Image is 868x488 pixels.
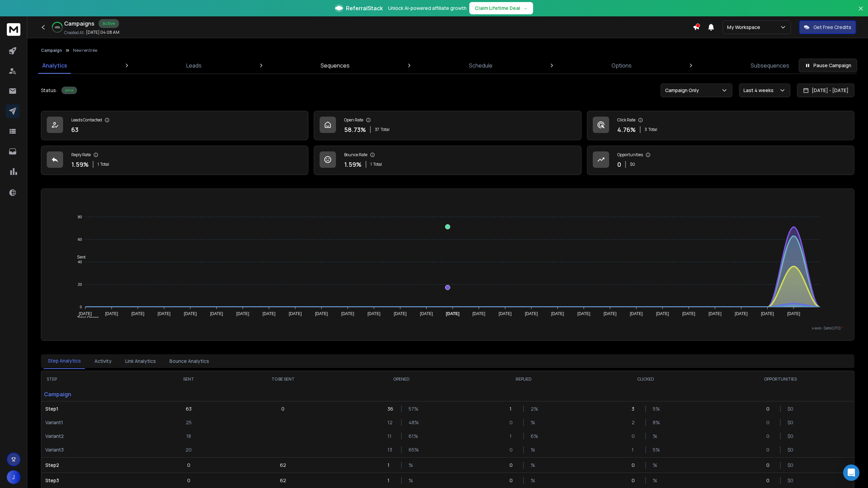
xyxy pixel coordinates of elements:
p: Bounce Rate [344,152,367,158]
p: Variant 2 [45,433,148,440]
p: Leads [186,61,202,70]
p: Sequences [321,61,350,70]
button: J [7,470,20,484]
p: 12 [387,419,394,426]
button: [DATE] - [DATE] [797,84,854,97]
p: Get Free Credits [813,24,851,31]
button: Step Analytics [44,353,85,369]
p: 61 % [409,433,415,440]
p: $ 0 [788,446,794,453]
p: 5 % [653,405,660,412]
a: Reply Rate1.59%1Total [41,146,308,175]
span: Total [648,127,657,132]
button: Campaign [41,48,62,53]
a: Open Rate58.73%37Total [314,111,581,140]
p: Open Rate [344,117,363,123]
p: 36 [387,405,394,412]
p: 25 [186,419,192,426]
p: % [409,477,415,484]
p: 8 % [653,419,660,426]
p: 5 % [653,446,660,453]
p: 0 [510,419,516,426]
tspan: 0 [80,305,82,309]
th: REPLIED [462,371,585,387]
p: 11 [387,433,394,440]
p: 63 [71,125,78,134]
p: Unlock AI-powered affiliate growth [388,5,467,12]
p: 0 [766,462,773,469]
p: 1.59 % [71,160,89,169]
tspan: 80 [78,215,82,219]
a: Leads Contacted63 [41,111,308,140]
tspan: [DATE] [787,311,800,316]
span: → [523,5,528,12]
span: ReferralStack [346,4,383,12]
button: Get Free Credits [799,20,856,34]
div: Open Intercom Messenger [843,464,859,481]
th: OPENED [341,371,463,387]
a: Analytics [38,57,71,74]
p: 0 [187,462,190,469]
p: 0 [766,405,773,412]
a: Options [607,57,636,74]
p: 46 % [55,25,60,29]
p: Opportunities [617,152,643,158]
p: Options [612,61,632,70]
p: 1.59 % [344,160,362,169]
div: Active [99,19,119,28]
p: 13 [387,446,394,453]
span: Total [373,162,382,167]
p: 1 [387,477,394,484]
p: % [531,419,538,426]
tspan: [DATE] [184,311,197,316]
p: 62 [280,477,286,484]
p: $ 0 [630,162,635,167]
p: Leads Contacted [71,117,102,123]
button: Link Analytics [121,354,160,369]
p: Step 1 [45,405,148,412]
span: Total Opens [72,315,99,320]
span: 3 [645,127,647,132]
tspan: [DATE] [446,311,459,316]
tspan: [DATE] [499,311,512,316]
a: Bounce Rate1.59%1Total [314,146,581,175]
p: Step 2 [45,462,148,469]
p: 62 [280,462,286,469]
tspan: [DATE] [472,311,485,316]
tspan: [DATE] [761,311,774,316]
p: 0 [766,419,773,426]
span: 37 [375,127,379,132]
p: x-axis : Date(UTC) [52,326,843,331]
p: [DATE] 04:08 AM [86,30,119,35]
p: 20 [186,446,192,453]
p: Variant 1 [45,419,148,426]
tspan: 20 [78,282,82,286]
p: 0 [632,433,638,440]
p: 58.73 % [344,125,366,134]
p: Created At: [64,30,85,35]
p: 6 % [531,433,538,440]
tspan: [DATE] [525,311,538,316]
a: Leads [182,57,206,74]
tspan: [DATE] [551,311,564,316]
p: $ 0 [788,405,794,412]
span: 1 [98,162,99,167]
p: 0 [766,433,773,440]
tspan: [DATE] [289,311,302,316]
p: 2 [632,419,638,426]
p: 1 [387,462,394,469]
th: OPPORTUNITIES [707,371,854,387]
tspan: [DATE] [79,311,92,316]
p: % [531,446,538,453]
p: % [653,433,660,440]
tspan: [DATE] [105,311,118,316]
p: 0 [510,477,516,484]
p: 0 [766,446,773,453]
p: Campaign [41,387,152,401]
p: 1 [510,433,516,440]
button: Pause Campaign [799,59,857,72]
p: 0 [766,477,773,484]
p: 0 [510,446,516,453]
